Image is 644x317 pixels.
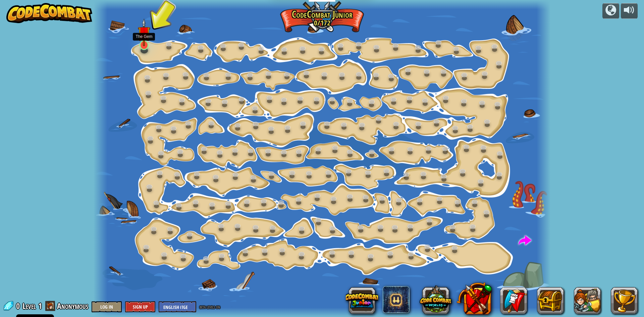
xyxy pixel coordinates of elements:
span: Anonymous [57,301,88,311]
img: level-banner-unstarted.png [138,18,150,46]
span: 0 [16,301,22,311]
button: Adjust volume [621,3,638,19]
span: 1 [38,301,42,311]
span: Level [22,301,36,312]
img: CodeCombat - Learn how to code by playing a game [6,3,92,23]
button: Campaigns [602,3,619,19]
button: Log In [92,301,122,312]
span: beta levels on [200,304,220,310]
button: Sign Up [125,301,155,312]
